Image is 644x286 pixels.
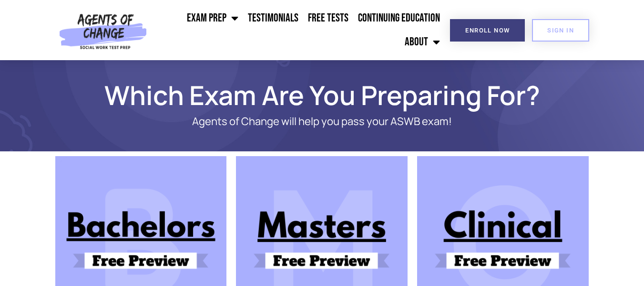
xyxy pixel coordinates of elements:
a: Continuing Education [353,6,445,30]
p: Agents of Change will help you pass your ASWB exam! [89,116,556,127]
a: Enroll Now [450,19,525,42]
span: SIGN IN [547,27,574,33]
nav: Menu [151,6,445,54]
a: Free Tests [303,6,353,30]
h1: Which Exam Are You Preparing For? [51,84,594,106]
a: SIGN IN [532,19,589,42]
a: Exam Prep [182,6,243,30]
a: About [400,30,445,54]
span: Enroll Now [465,27,510,33]
a: Testimonials [243,6,303,30]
